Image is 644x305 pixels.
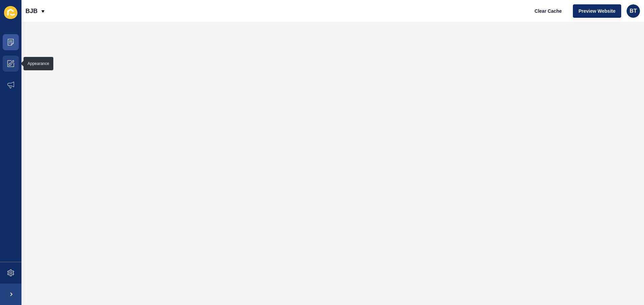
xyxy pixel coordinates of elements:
[579,8,615,14] span: Preview Website
[529,4,568,18] button: Clear Cache
[28,61,49,66] div: Appearance
[25,3,38,19] p: BJB
[573,4,621,18] button: Preview Website
[535,8,562,14] span: Clear Cache
[630,8,637,14] span: BT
